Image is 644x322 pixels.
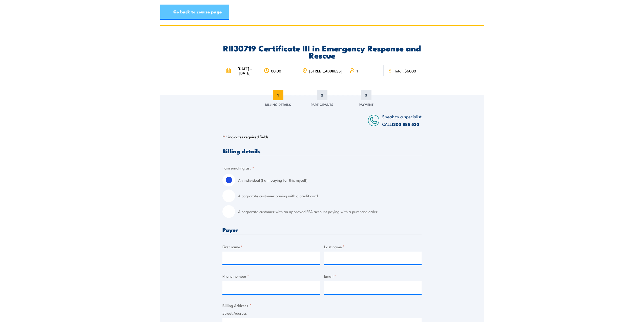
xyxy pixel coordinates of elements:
label: First name [222,244,320,250]
label: Street Address [222,310,422,316]
span: Total: $6000 [394,69,416,73]
label: Last name [324,244,422,250]
a: 1300 885 530 [392,121,419,127]
h3: Billing details [222,148,422,154]
span: [STREET_ADDRESS] [309,69,342,73]
p: " " indicates required fields [222,134,422,139]
span: 2 [317,90,327,100]
legend: Billing Address [222,302,252,308]
label: A corporate customer paying with a credit card [238,190,422,202]
span: 00:00 [271,69,281,73]
span: 1 [273,90,283,100]
label: Phone number [222,273,320,279]
span: 1 [357,69,358,73]
label: An individual (I am paying for this myself) [238,174,422,186]
label: Email [324,273,422,279]
a: ← Go back to course page [160,5,229,20]
label: A corporate customer with an approved FSA account paying with a purchase order [238,205,422,218]
span: Participants [311,102,333,107]
h2: RII30719 Certificate III in Emergency Response and Rescue [222,44,422,59]
legend: I am enroling as: [222,165,254,171]
span: Payment [359,102,373,107]
span: Billing Details [265,102,291,107]
span: Speak to a specialist CALL [382,113,422,127]
h3: Payer [222,227,422,233]
span: [DATE] - [DATE] [233,66,257,75]
span: 3 [361,90,371,100]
